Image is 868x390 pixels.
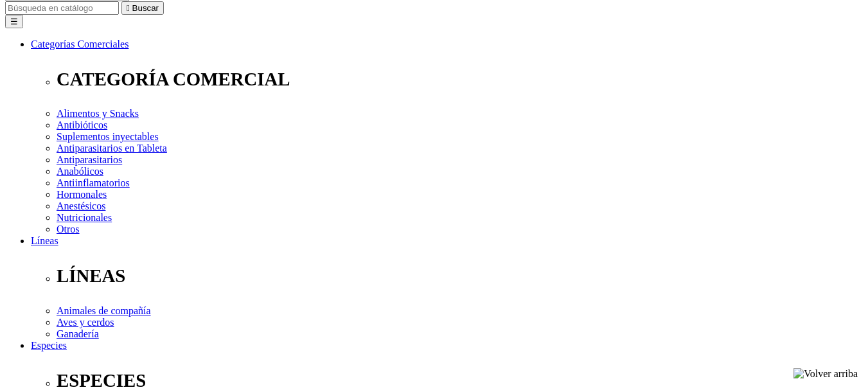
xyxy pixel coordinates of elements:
a: Antiparasitarios [57,154,122,165]
a: Suplementos inyectables [57,131,159,142]
a: Líneas [31,235,58,246]
i:  [127,3,130,13]
a: Otros [57,224,80,235]
button: ☰ [5,15,23,28]
a: Anabólicos [57,166,103,177]
a: Hormonales [57,189,107,200]
p: CATEGORÍA COMERCIAL [57,69,863,90]
a: Antibióticos [57,120,107,130]
a: Categorías Comerciales [31,39,128,49]
input: Buscar [5,1,119,15]
img: Volver arriba [793,368,858,380]
a: Antiparasitarios en Tableta [57,143,167,154]
iframe: Brevo live chat [6,251,222,384]
a: Anestésicos [57,200,105,211]
a: Alimentos y Snacks [57,108,139,119]
a: Antiinflamatorios [57,177,130,188]
button:  Buscar [121,1,164,15]
span: Buscar [132,3,159,13]
a: Nutricionales [57,212,112,223]
p: LÍNEAS [57,265,863,287]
